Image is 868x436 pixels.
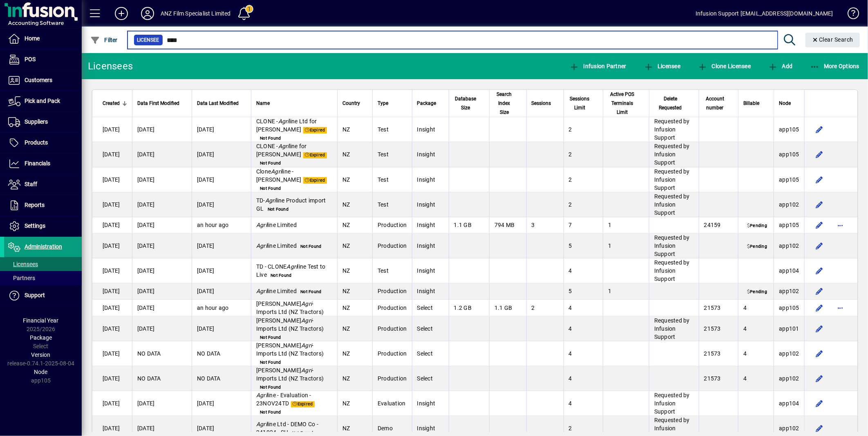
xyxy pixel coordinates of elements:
span: Node [779,99,791,108]
span: [PERSON_NAME] -Imports Ltd (NZ Tractors) [256,367,324,382]
td: Production [372,217,412,234]
a: POS [4,49,82,70]
td: 4 [564,258,603,283]
td: 3 [526,217,564,234]
td: Select [412,341,449,366]
td: 4 [738,300,774,316]
span: Not Found [258,136,283,142]
em: Agri [278,118,289,125]
td: 2 [526,300,564,316]
span: Delete Requested [654,94,687,112]
div: Delete Requested [654,94,694,112]
span: Clone line - [PERSON_NAME] [256,168,301,183]
button: Edit [813,239,826,252]
td: Insight [412,167,449,192]
span: app105.prod.infusionbusinesssoftware.com [779,126,799,133]
div: Sessions [532,99,559,108]
td: 1.1 GB [449,217,490,234]
span: Name [256,99,270,108]
button: Edit [813,198,826,211]
span: app105.prod.infusionbusinesssoftware.com [779,176,799,183]
td: Test [372,117,412,142]
td: Requested by Infusion Support [649,391,699,416]
em: Agri [301,342,312,349]
td: [DATE] [92,192,132,217]
em: Agri [256,421,267,427]
td: NZ [337,117,372,142]
span: Expired [303,127,327,133]
span: app104.prod.infusionbusinesssoftware.com [779,267,799,274]
span: app105.prod.infusionbusinesssoftware.com [779,305,799,311]
span: app102.prod.infusionbusinesssoftware.com [779,288,799,294]
td: NO DATA [192,341,251,366]
button: Infusion Partner [567,59,629,73]
td: 21573 [699,366,738,391]
td: 5 [564,234,603,258]
span: Active POS Terminals Limit [608,90,637,117]
button: Clear [805,33,860,47]
td: Production [372,341,412,366]
td: Insight [412,217,449,234]
td: NZ [337,192,372,217]
em: Agri [278,143,289,149]
td: [DATE] [132,142,192,167]
span: Clone Licensee [698,63,751,69]
span: Licensee [137,36,159,44]
span: Pending [745,223,769,229]
td: 4 [564,300,603,316]
td: [DATE] [192,142,251,167]
td: Test [372,167,412,192]
td: 4 [738,316,774,341]
td: Production [372,366,412,391]
td: Requested by Infusion Support [649,117,699,142]
em: Agri [256,222,267,228]
span: Account number [704,94,726,112]
td: 1 [603,234,649,258]
button: Edit [813,347,826,360]
td: Test [372,192,412,217]
span: Add [768,63,792,69]
td: [DATE] [192,117,251,142]
span: Clear Search [812,36,854,43]
span: Not Found [258,359,283,366]
button: Profile [134,6,161,21]
td: 7 [564,217,603,234]
em: Agri [265,197,276,204]
span: Not Found [299,289,323,296]
button: Edit [813,148,826,161]
td: [DATE] [132,283,192,300]
td: 4 [564,341,603,366]
td: NO DATA [192,366,251,391]
td: Insight [412,142,449,167]
div: Database Size [454,94,485,112]
td: 1 [603,283,649,300]
span: TD- line Product import GL [256,197,326,212]
button: Edit [813,218,826,231]
td: 4 [738,366,774,391]
em: Agri [256,242,267,249]
td: [DATE] [92,283,132,300]
td: [DATE] [132,192,192,217]
button: Edit [813,301,826,314]
span: Expired [303,152,327,159]
span: Pending [745,243,769,250]
span: Expired [291,401,314,408]
div: Licensees [88,60,133,73]
span: Type [378,99,388,108]
td: [DATE] [192,258,251,283]
span: Licensee [644,63,681,69]
span: app102.prod.infusionbusinesssoftware.com [779,242,799,249]
td: [DATE] [92,300,132,316]
td: Requested by Infusion Support [649,142,699,167]
span: Not Found [266,206,291,213]
td: [DATE] [132,258,192,283]
em: Agri [301,367,312,374]
td: [DATE] [192,316,251,341]
span: app102.prod.infusionbusinesssoftware.com [779,375,799,382]
button: Edit [813,123,826,136]
span: line Limited [256,242,297,249]
span: Reports [25,202,45,208]
button: Licensee [642,59,683,73]
a: Suppliers [4,112,82,132]
td: [DATE] [92,217,132,234]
